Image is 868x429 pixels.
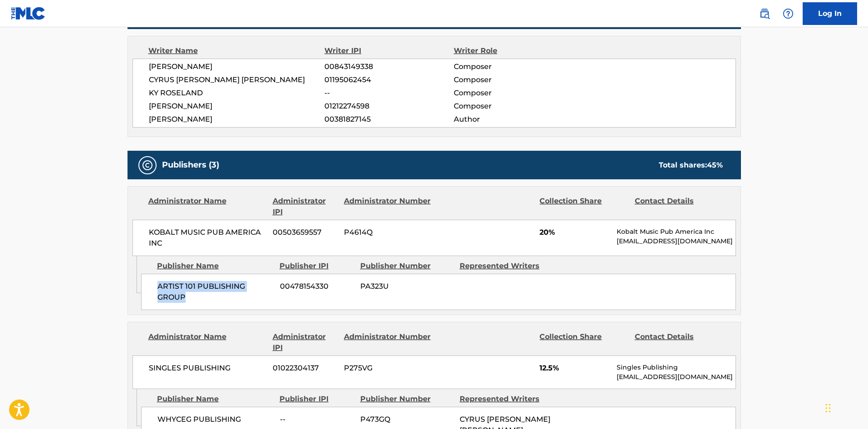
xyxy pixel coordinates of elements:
[360,394,453,404] div: Publisher Number
[344,363,432,374] span: P275VG
[454,45,571,56] div: Writer Role
[142,160,153,171] img: Publishers
[454,61,571,72] span: Composer
[11,7,46,20] img: MLC Logo
[157,281,273,303] span: ARTIST 101 PUBLISHING GROUP
[460,394,552,404] div: Represented Writers
[635,331,723,353] div: Contact Details
[360,281,453,292] span: PA323U
[344,331,432,353] div: Administrator Number
[783,8,794,19] img: help
[755,5,774,23] a: Public Search
[157,394,273,404] div: Publisher Name
[280,394,353,404] div: Publisher IPI
[148,331,266,353] div: Administrator Name
[280,261,353,271] div: Publisher IPI
[659,160,723,171] div: Total shares:
[149,114,325,125] span: [PERSON_NAME]
[539,227,610,238] span: 20%
[324,101,453,112] span: 01212274598
[148,45,325,56] div: Writer Name
[324,114,453,125] span: 00381827145
[162,160,219,170] h5: Publishers (3)
[149,88,325,99] span: KY ROSELAND
[149,74,325,85] span: CYRUS [PERSON_NAME] [PERSON_NAME]
[273,227,337,238] span: 00503659557
[149,363,266,374] span: SINGLES PUBLISHING
[157,261,273,271] div: Publisher Name
[707,161,723,169] span: 45 %
[157,414,273,425] span: WHYCEG PUBLISHING
[539,196,628,217] div: Collection Share
[617,237,735,246] p: [EMAIL_ADDRESS][DOMAIN_NAME]
[149,227,266,249] span: KOBALT MUSIC PUB AMERICA INC
[324,45,454,56] div: Writer IPI
[617,227,735,237] p: Kobalt Music Pub America Inc
[635,196,723,217] div: Contact Details
[344,227,432,238] span: P4614Q
[454,101,571,112] span: Composer
[539,331,628,353] div: Collection Share
[454,88,571,99] span: Composer
[779,5,797,23] div: Help
[149,61,325,72] span: [PERSON_NAME]
[148,196,266,217] div: Administrator Name
[280,414,353,425] span: --
[344,196,432,217] div: Administrator Number
[803,2,857,25] a: Log In
[454,74,571,85] span: Composer
[324,61,453,72] span: 00843149338
[324,88,453,99] span: --
[273,363,337,374] span: 01022304137
[273,331,337,353] div: Administrator IPI
[149,101,325,112] span: [PERSON_NAME]
[273,196,337,217] div: Administrator IPI
[324,74,453,85] span: 01195062454
[360,414,453,425] span: P473GQ
[617,372,735,382] p: [EMAIL_ADDRESS][DOMAIN_NAME]
[360,261,453,271] div: Publisher Number
[825,394,831,422] div: Drag
[823,385,868,429] iframe: Chat Widget
[280,281,353,292] span: 00478154330
[460,261,552,271] div: Represented Writers
[759,8,770,19] img: search
[454,114,571,125] span: Author
[539,363,610,374] span: 12.5%
[617,363,735,372] p: Singles Publishing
